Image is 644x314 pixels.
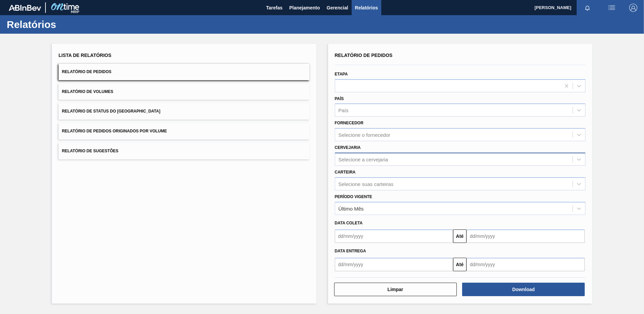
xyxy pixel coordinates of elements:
h1: Relatórios [7,21,126,28]
span: Tarefas [266,4,283,12]
button: Relatório de Pedidos Originados por Volume [59,123,310,139]
label: País [335,96,344,101]
button: Limpar [334,283,457,296]
span: Data coleta [335,221,363,225]
input: dd/mm/yyyy [466,258,585,271]
span: Relatório de Sugestões [62,149,119,153]
span: Gerencial [327,4,348,12]
input: dd/mm/yyyy [466,229,585,243]
div: Selecione o fornecedor [339,132,390,138]
span: Relatório de Volumes [62,89,113,94]
span: Relatório de Pedidos Originados por Volume [62,129,167,133]
button: Relatório de Sugestões [59,143,310,159]
input: dd/mm/yyyy [335,258,453,271]
div: Selecione a cervejaria [339,156,388,162]
span: Planejamento [289,4,320,12]
img: Logout [629,4,637,12]
label: Fornecedor [335,121,363,125]
span: Relatório de Status do [GEOGRAPHIC_DATA] [62,109,160,114]
span: Relatório de Pedidos [62,69,111,74]
img: userActions [608,4,616,12]
button: Até [453,229,466,243]
button: Notificações [577,3,598,12]
span: Lista de Relatórios [59,53,111,58]
span: Relatórios [355,4,378,12]
button: Até [453,258,466,271]
label: Etapa [335,72,348,76]
input: dd/mm/yyyy [335,229,453,243]
span: Relatório de Pedidos [335,53,393,58]
div: Selecione suas carteiras [339,181,393,187]
button: Relatório de Pedidos [59,64,310,80]
div: País [339,107,349,113]
label: Cervejaria [335,145,361,150]
button: Relatório de Volumes [59,84,310,100]
div: Último Mês [339,206,364,211]
label: Carteira [335,170,356,175]
img: TNhmsLtSVTkK8tSr43FrP2fwEKptu5GPRR3wAAAABJRU5ErkJggg== [9,5,41,11]
span: Data entrega [335,249,366,253]
button: Relatório de Status do [GEOGRAPHIC_DATA] [59,103,310,120]
label: Período Vigente [335,194,372,199]
button: Download [462,283,585,296]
